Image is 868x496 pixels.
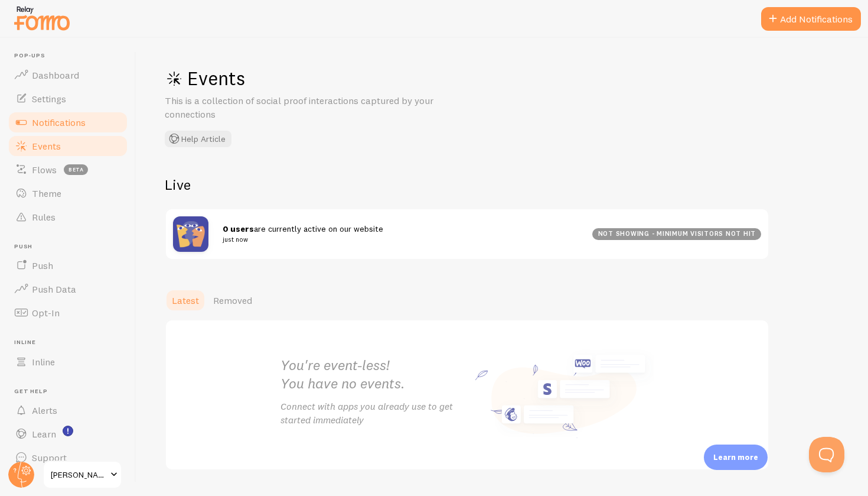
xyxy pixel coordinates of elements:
a: Push Data [7,277,129,301]
span: Rules [32,211,56,223]
a: Events [7,134,129,158]
span: Push [14,243,129,251]
span: Learn [32,428,56,440]
p: Learn more [713,452,758,463]
span: Pop-ups [14,52,129,60]
span: Settings [32,93,66,105]
a: Learn [7,422,129,446]
a: Inline [7,350,129,374]
a: Latest [165,288,206,312]
a: Dashboard [7,63,129,87]
span: Opt-In [32,307,60,319]
p: This is a collection of social proof interactions captured by your connections [165,94,448,121]
span: Flows [32,164,57,176]
span: Push Data [32,283,76,295]
span: Theme [32,187,61,199]
span: [PERSON_NAME] Health [51,468,107,482]
span: Removed [213,294,252,306]
iframe: Help Scout Beacon - Open [809,437,844,472]
span: Latest [172,294,199,306]
h2: You're event-less! You have no events. [280,356,467,393]
span: Inline [14,339,129,346]
a: Opt-In [7,301,129,325]
span: Notifications [32,116,86,128]
a: Push [7,254,129,277]
a: Alerts [7,398,129,422]
a: Notifications [7,111,129,134]
h1: Events [165,66,519,90]
a: Removed [206,288,259,312]
span: are currently active on our website [223,223,578,245]
button: Help Article [165,131,231,147]
a: [PERSON_NAME] Health [43,461,122,489]
p: Connect with apps you already use to get started immediately [280,400,467,427]
a: Settings [7,87,129,111]
img: fomo-relay-logo-orange.svg [12,3,71,33]
span: Alerts [32,404,57,416]
div: Learn more [704,445,768,470]
a: Theme [7,181,129,205]
a: Rules [7,205,129,229]
a: Flows beta [7,158,129,181]
small: just now [223,234,578,245]
span: Support [32,452,67,463]
a: Support [7,446,129,469]
h2: Live [165,176,769,194]
img: pageviews.png [173,216,208,252]
strong: 0 users [223,223,254,234]
span: Inline [32,356,55,368]
span: Get Help [14,388,129,395]
span: Events [32,140,61,152]
span: beta [64,164,88,175]
span: Dashboard [32,69,79,81]
span: Push [32,260,53,271]
div: not showing - minimum visitors not hit [592,228,761,240]
svg: <p>Watch New Feature Tutorials!</p> [63,426,73,436]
